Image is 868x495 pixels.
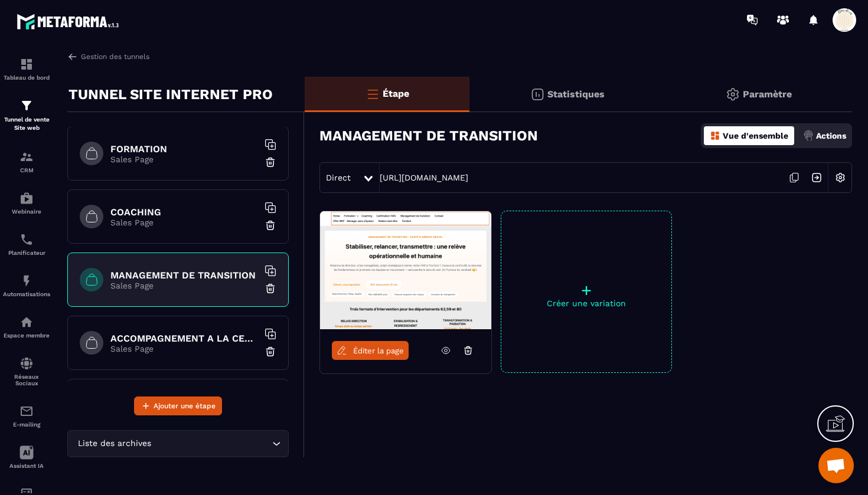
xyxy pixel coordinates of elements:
[547,88,605,100] p: Statistiques
[3,74,50,81] p: Tableau de bord
[110,143,258,155] h6: FORMATION
[380,173,468,182] a: [URL][DOMAIN_NAME]
[3,167,50,173] p: CRM
[383,88,409,99] p: Étape
[3,116,50,132] p: Tunnel de vente Site web
[110,333,258,344] h6: ACCOMPAGNEMENT A LA CERTIFICATION HAS
[3,90,50,141] a: formationformationTunnel de vente Site web
[110,344,258,353] p: Sales Page
[805,166,828,189] img: arrow-next.bcc2205e.svg
[3,463,50,469] p: Assistant IA
[110,281,258,290] p: Sales Page
[265,219,276,231] img: trash
[3,373,50,386] p: Réseaux Sociaux
[265,283,276,294] img: trash
[501,299,671,308] p: Créer une variation
[19,315,34,329] img: automations
[265,346,276,358] img: trash
[710,130,720,141] img: dashboard-orange.40269519.svg
[723,131,788,140] p: Vue d'ensemble
[19,150,34,164] img: formation
[3,291,50,297] p: Automatisations
[332,341,409,360] a: Éditer la page
[154,437,269,450] input: Search for option
[320,211,491,329] img: image
[366,87,380,101] img: bars-o.4a397970.svg
[3,395,50,437] a: emailemailE-mailing
[326,173,351,182] span: Direct
[3,141,50,182] a: formationformationCRM
[110,155,258,164] p: Sales Page
[3,182,50,224] a: automationsautomationsWebinaire
[19,232,34,247] img: scheduler
[68,83,273,106] p: TUNNEL SITE INTERNET PRO
[19,57,34,71] img: formation
[530,87,544,101] img: stats.20deebd0.svg
[353,346,404,355] span: Éditer la page
[3,306,50,348] a: automationsautomationsEspace membre
[3,332,50,339] p: Espace membre
[154,400,216,412] span: Ajouter une étape
[319,127,538,144] h3: MANAGEMENT DE TRANSITION
[829,166,851,189] img: setting-w.858f3a88.svg
[67,430,289,457] div: Search for option
[3,208,50,215] p: Webinaire
[19,99,34,113] img: formation
[818,448,854,483] div: Ouvrir le chat
[67,51,78,62] img: arrow
[3,224,50,265] a: schedulerschedulerPlanificateur
[75,437,154,450] span: Liste des archives
[3,48,50,90] a: formationformationTableau de bord
[19,274,34,288] img: automations
[3,348,50,395] a: social-networksocial-networkRéseaux Sociaux
[19,404,34,418] img: email
[134,396,222,415] button: Ajouter une étape
[67,51,149,62] a: Gestion des tunnels
[3,421,50,428] p: E-mailing
[19,356,34,371] img: social-network
[726,87,740,101] img: setting-gr.5f69749f.svg
[19,191,34,205] img: automations
[110,206,258,218] h6: COACHING
[17,11,123,32] img: logo
[501,282,671,299] p: +
[743,88,792,100] p: Paramètre
[803,130,814,141] img: actions.d6e523a2.png
[816,131,846,140] p: Actions
[3,265,50,306] a: automationsautomationsAutomatisations
[3,437,50,478] a: Assistant IA
[3,250,50,256] p: Planificateur
[265,156,276,168] img: trash
[110,218,258,227] p: Sales Page
[110,270,258,281] h6: MANAGEMENT DE TRANSITION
